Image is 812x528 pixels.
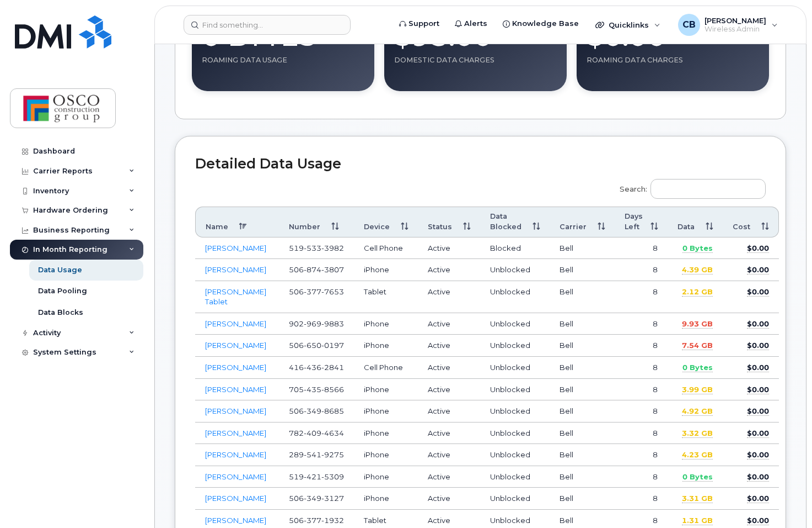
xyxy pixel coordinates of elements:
[747,287,769,297] span: $0.00
[615,237,668,260] td: 8
[670,14,786,36] div: Christine Boyd
[612,172,766,203] label: Search:
[408,18,439,29] span: Support
[747,385,769,394] span: $0.00
[195,207,279,237] th: Name: activate to sort column descending
[747,341,769,350] span: $0.00
[615,259,668,281] td: 8
[289,406,344,415] span: 506
[304,472,321,481] span: 421
[615,400,668,423] td: 8
[747,472,769,482] span: $0.00
[480,488,550,510] td: Unblocked
[480,400,550,423] td: Unblocked
[682,516,713,525] span: 1.31 GB
[418,335,480,357] td: Active
[447,13,495,35] a: Alerts
[289,450,344,459] span: 289
[682,244,713,253] span: 0 Bytes
[304,363,321,372] span: 436
[321,516,344,525] span: 1932
[550,488,615,510] td: Bell
[321,494,344,503] span: 3127
[587,56,759,65] div: Roaming Data Charges
[391,13,447,35] a: Support
[550,444,615,466] td: Bell
[682,406,713,416] span: 4.92 GB
[418,281,480,313] td: Active
[747,516,769,525] span: $0.00
[747,429,769,438] span: $0.00
[418,466,480,488] td: Active
[279,207,354,237] th: Number: activate to sort column ascending
[195,156,766,172] h2: Detailed Data Usage
[418,444,480,466] td: Active
[321,406,344,415] span: 8685
[418,379,480,401] td: Active
[304,406,321,415] span: 349
[747,363,769,372] span: $0.00
[205,450,266,459] a: [PERSON_NAME]
[202,56,364,65] div: Roaming Data Usage
[354,488,418,510] td: iPhone
[682,265,713,274] span: 4.39 GB
[615,207,668,237] th: Days Left: activate to sort column ascending
[747,450,769,460] span: $0.00
[480,237,550,260] td: Blocked
[304,287,321,296] span: 377
[418,237,480,260] td: Active
[615,335,668,357] td: 8
[550,357,615,379] td: Bell
[682,18,696,31] span: CB
[480,281,550,313] td: Unblocked
[205,265,266,274] a: [PERSON_NAME]
[705,16,766,25] span: [PERSON_NAME]
[418,313,480,335] td: Active
[289,319,344,328] span: 902
[321,244,344,252] span: 3982
[550,313,615,335] td: Bell
[418,357,480,379] td: Active
[550,207,615,237] th: Carrier: activate to sort column ascending
[321,319,344,328] span: 9883
[205,429,266,437] a: [PERSON_NAME]
[304,429,321,437] span: 409
[668,207,723,237] th: Data: activate to sort column ascending
[354,423,418,445] td: iPhone
[205,516,266,525] a: [PERSON_NAME]
[747,494,769,503] span: $0.00
[550,379,615,401] td: Bell
[289,287,344,296] span: 506
[682,385,713,394] span: 3.99 GB
[615,488,668,510] td: 8
[747,244,769,253] span: $0.00
[304,494,321,503] span: 349
[205,472,266,481] a: [PERSON_NAME]
[550,237,615,260] td: Bell
[480,379,550,401] td: Unblocked
[289,341,344,350] span: 506
[588,14,668,36] div: Quicklinks
[354,379,418,401] td: iPhone
[304,385,321,394] span: 435
[394,56,557,65] div: Domestic Data Charges
[615,281,668,313] td: 8
[289,265,344,274] span: 506
[512,18,579,29] span: Knowledge Base
[480,423,550,445] td: Unblocked
[418,400,480,423] td: Active
[205,363,266,372] a: [PERSON_NAME]
[480,357,550,379] td: Unblocked
[747,265,769,274] span: $0.00
[354,444,418,466] td: iPhone
[354,281,418,313] td: Tablet
[354,466,418,488] td: iPhone
[304,450,321,459] span: 541
[354,207,418,237] th: Device: activate to sort column ascending
[304,516,321,525] span: 377
[321,265,344,274] span: 3807
[615,466,668,488] td: 8
[480,466,550,488] td: Unblocked
[289,244,344,252] span: 519
[205,385,266,394] a: [PERSON_NAME]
